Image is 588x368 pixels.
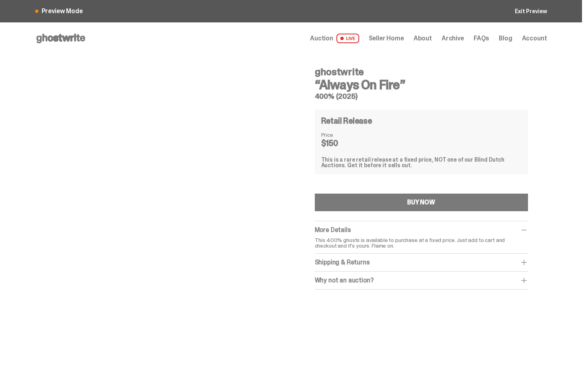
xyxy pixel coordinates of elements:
a: Account [522,35,547,42]
dt: Price [321,132,361,138]
h5: 400% (2025) [315,93,528,100]
div: Why not an auction? [315,276,528,284]
span: LIVE [336,34,359,43]
a: FAQs [474,35,489,42]
a: Archive [442,35,464,42]
a: Seller Home [369,35,404,42]
div: This is a rare retail release at a fixed price, NOT one of our Blind Dutch Auctions. Get it befor... [321,157,522,168]
h3: “Always On Fire” [315,78,528,91]
p: This 400% ghosts is available to purchase at a fixed price. Just add to cart and checkout and it'... [315,237,528,248]
a: Exit Preview [515,8,547,14]
div: BUY NOW [407,199,435,206]
div: Shipping & Returns [315,258,528,266]
h4: ghostwrite [315,67,528,77]
span: More Details [315,226,351,234]
a: Auction LIVE [310,34,359,43]
a: About [414,35,432,42]
button: BUY NOW [315,194,528,211]
h4: Retail Release [321,117,372,125]
a: Blog [499,35,512,42]
span: Preview Mode [42,8,83,14]
span: Auction [310,35,333,42]
dd: $150 [321,139,361,147]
